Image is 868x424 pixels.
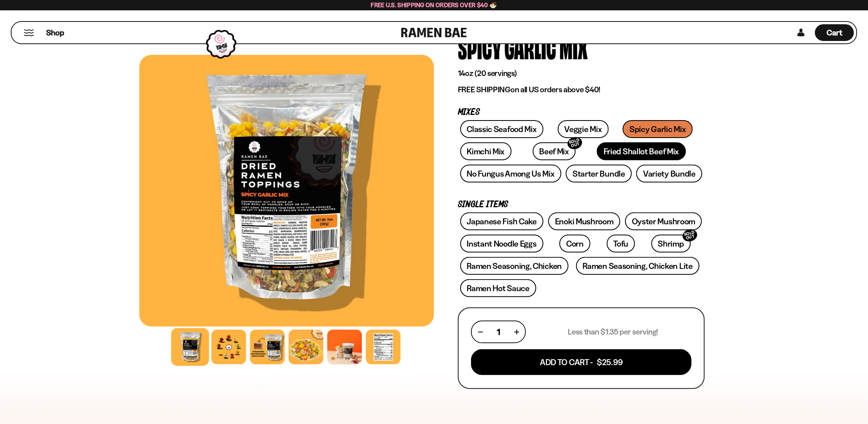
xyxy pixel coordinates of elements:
[46,24,64,41] a: Shop
[460,257,569,275] a: Ramen Seasoning, Chicken
[815,22,854,43] a: Cart
[458,32,501,62] div: Spicy
[471,349,692,375] button: Add To Cart - $25.99
[651,235,691,253] a: ShrimpSOLD OUT
[636,165,702,183] a: Variety Bundle
[458,109,705,116] p: Mixes
[460,165,561,183] a: No Fungus Among Us Mix
[460,279,537,297] a: Ramen Hot Sauce
[23,29,34,36] button: Mobile Menu Trigger
[46,27,64,38] span: Shop
[371,1,497,9] span: Free U.S. Shipping on Orders over $40 🍜
[458,85,510,94] strong: FREE SHIPPING
[548,212,620,230] a: Enoki Mushroom
[460,212,544,230] a: Japanese Fish Cake
[681,228,699,243] div: SOLD OUT
[460,120,543,138] a: Classic Seafood Mix
[504,32,556,62] div: Garlic
[460,142,512,160] a: Kimchi Mix
[827,28,843,37] span: Cart
[558,120,609,138] a: Veggie Mix
[460,235,543,253] a: Instant Noodle Eggs
[568,327,659,337] p: Less than $1.35 per serving!
[597,142,686,160] a: Fried Shallot Beef Mix
[458,68,705,78] p: 14oz (20 servings)
[566,165,632,183] a: Starter Bundle
[533,142,576,160] a: Beef MixSOLD OUT
[497,327,500,337] span: 1
[566,136,584,151] div: SOLD OUT
[576,257,700,275] a: Ramen Seasoning, Chicken Lite
[559,235,590,253] a: Corn
[607,235,635,253] a: Tofu
[458,85,705,95] p: on all US orders above $40!
[559,32,588,62] div: Mix
[458,201,705,208] p: Single Items
[625,212,702,230] a: Oyster Mushroom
